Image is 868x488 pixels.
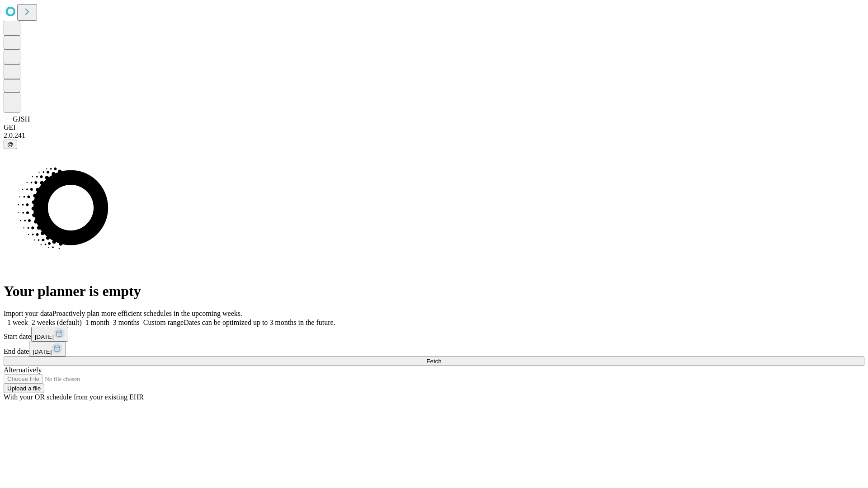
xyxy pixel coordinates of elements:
h1: Your planner is empty [4,283,864,300]
div: GEI [4,123,864,131]
span: 3 months [113,319,140,326]
span: Fetch [426,358,441,365]
span: GJSH [13,115,30,123]
span: [DATE] [35,333,54,340]
span: 1 week [7,319,28,326]
button: [DATE] [31,327,68,342]
span: Alternatively [4,366,42,374]
span: Import your data [4,310,52,317]
span: Proactively plan more efficient schedules in the upcoming weeks. [52,310,242,317]
span: Custom range [143,319,184,326]
span: Dates can be optimized up to 3 months in the future. [184,319,335,326]
button: Fetch [4,357,864,366]
div: End date [4,342,864,357]
span: 1 month [85,319,109,326]
button: @ [4,140,17,149]
button: Upload a file [4,384,44,393]
span: [DATE] [33,348,52,355]
span: @ [7,141,14,148]
div: Start date [4,327,864,342]
span: With your OR schedule from your existing EHR [4,393,144,401]
div: 2.0.241 [4,131,864,140]
span: 2 weeks (default) [32,319,82,326]
button: [DATE] [29,342,66,357]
